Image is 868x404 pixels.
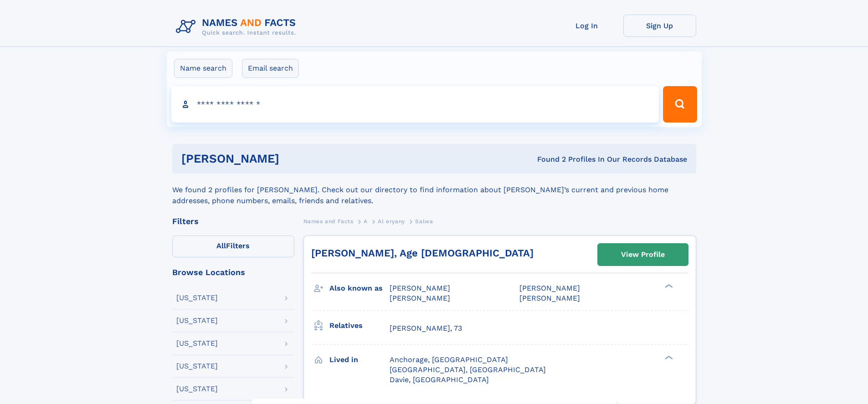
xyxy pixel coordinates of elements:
[172,235,294,257] label: Filters
[303,215,354,227] a: Names and Facts
[242,59,299,78] label: Email search
[172,217,294,225] div: Filters
[663,354,673,360] div: ❯
[176,294,218,302] div: [US_STATE]
[176,363,218,370] div: [US_STATE]
[621,244,665,265] div: View Profile
[415,218,433,225] span: Salwa
[329,281,390,296] h3: Also known as
[378,218,405,225] span: Al eryany
[390,355,508,364] span: Anchorage, [GEOGRAPHIC_DATA]
[390,375,489,384] span: Davie, [GEOGRAPHIC_DATA]
[390,284,450,292] span: [PERSON_NAME]
[171,86,659,123] input: search input
[364,218,368,225] span: A
[181,153,408,164] h1: [PERSON_NAME]
[390,294,450,302] span: [PERSON_NAME]
[329,318,390,333] h3: Relatives
[329,352,390,368] h3: Lived in
[176,317,218,324] div: [US_STATE]
[172,174,696,206] div: We found 2 profiles for [PERSON_NAME]. Check out our directory to find information about [PERSON_...
[364,215,368,227] a: A
[663,86,697,123] button: Search Button
[172,15,303,39] img: Logo Names and Facts
[550,15,623,37] a: Log In
[174,59,232,78] label: Name search
[216,241,226,250] span: All
[598,244,688,266] a: View Profile
[519,294,580,302] span: [PERSON_NAME]
[390,365,546,374] span: [GEOGRAPHIC_DATA], [GEOGRAPHIC_DATA]
[408,154,687,164] div: Found 2 Profiles In Our Records Database
[172,268,294,276] div: Browse Locations
[378,215,405,227] a: Al eryany
[311,247,534,259] a: [PERSON_NAME], Age [DEMOGRAPHIC_DATA]
[519,284,580,292] span: [PERSON_NAME]
[623,15,696,37] a: Sign Up
[390,323,462,333] a: [PERSON_NAME], 73
[176,385,218,393] div: [US_STATE]
[176,340,218,347] div: [US_STATE]
[663,283,673,289] div: ❯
